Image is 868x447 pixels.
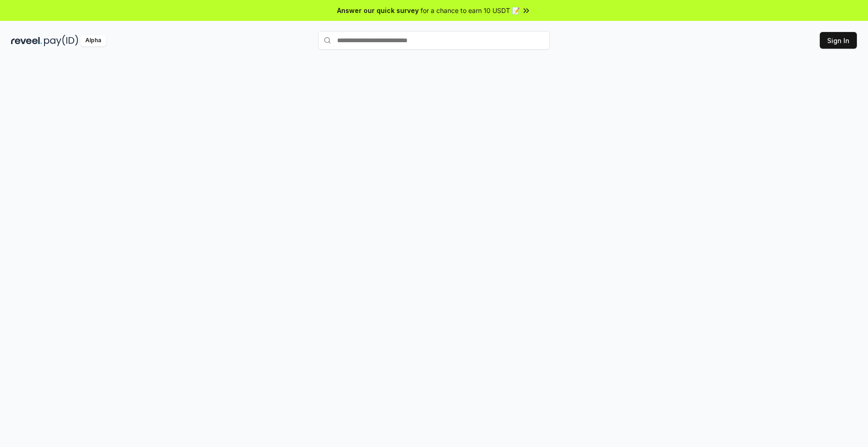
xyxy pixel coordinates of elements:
[44,35,78,46] img: pay_id
[421,6,520,15] span: for a chance to earn 10 USDT 📝
[80,35,106,46] div: Alpha
[11,35,42,46] img: reveel_dark
[820,32,857,49] button: Sign In
[337,6,419,15] span: Answer our quick survey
